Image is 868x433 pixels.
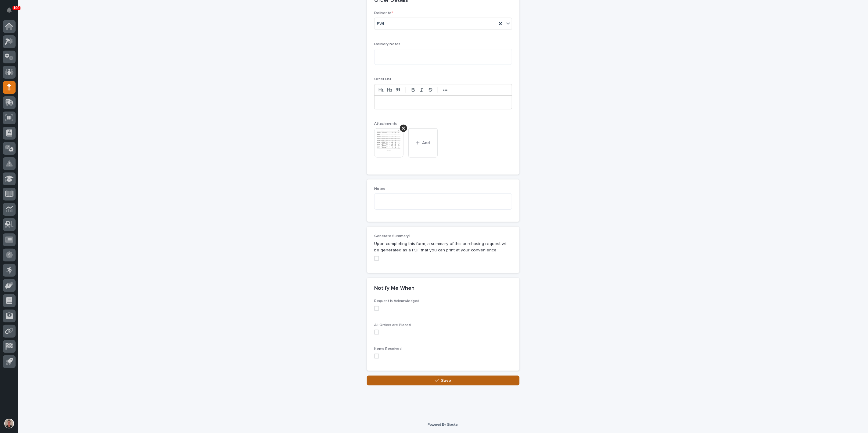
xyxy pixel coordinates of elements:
[3,417,16,430] button: users-avatar
[374,299,419,303] span: Request is Acknowledged
[374,323,411,327] span: All Orders are Placed
[374,11,393,15] span: Deliver to
[408,128,438,158] button: Add
[374,42,400,46] span: Delivery Notes
[374,77,391,81] span: Order List
[367,376,519,385] button: Save
[377,21,384,27] span: PWI
[441,86,450,94] button: •••
[374,241,512,254] p: Upon completing this form, a summary of this purchasing request will be generated as a PDF that y...
[374,285,414,292] h2: Notify Me When
[374,347,402,351] span: Items Received
[374,234,410,238] span: Generate Summary?
[428,423,458,426] a: Powered By Stacker
[8,7,16,17] div: Notifications100
[374,187,385,191] span: Notes
[441,378,451,383] span: Save
[3,4,16,16] button: Notifications
[13,6,20,10] p: 100
[374,122,397,126] span: Attachments
[443,88,448,93] strong: •••
[422,140,430,146] span: Add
